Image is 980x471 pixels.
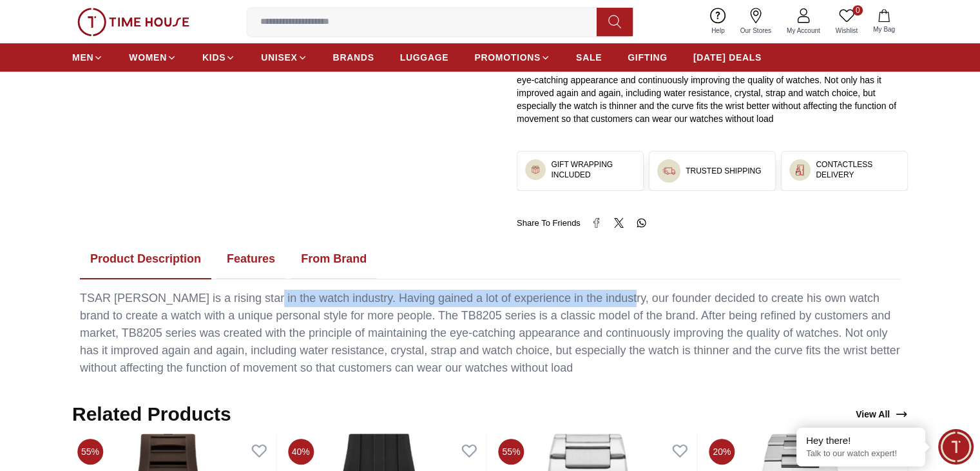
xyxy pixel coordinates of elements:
[856,408,908,421] div: View All
[72,403,231,426] h2: Related Products
[517,22,908,125] div: TSAR [PERSON_NAME] is a rising star in the watch industry. Having gained a lot of experience in t...
[499,439,524,465] span: 55%
[400,51,449,64] span: LUGGAGE
[129,46,177,69] a: WOMEN
[938,429,974,465] div: Chat Widget
[628,51,668,64] span: GIFTING
[202,46,235,69] a: KIDS
[806,434,916,447] div: Hey there!
[291,239,377,279] button: From Brand
[706,26,730,35] span: Help
[261,51,297,64] span: UNISEX
[735,26,776,35] span: Our Stores
[828,5,865,38] a: 0Wishlist
[628,46,668,69] a: GIFTING
[517,217,581,230] span: Share To Friends
[474,46,550,69] a: PROMOTIONS
[868,25,900,34] span: My Bag
[709,439,735,465] span: 20%
[80,239,211,279] button: Product Description
[400,46,449,69] a: LUGGAGE
[853,405,910,423] a: View All
[202,51,226,64] span: KIDS
[782,26,825,35] span: My Account
[77,8,189,36] img: ...
[693,46,762,69] a: [DATE] DEALS
[576,51,602,64] span: SALE
[129,51,167,64] span: WOMEN
[686,166,761,176] h3: TRUSTED SHIPPING
[333,46,374,69] a: BRANDS
[733,5,779,38] a: Our Stores
[72,51,93,64] span: MEN
[77,439,103,465] span: 55%
[551,159,635,180] h3: GIFT WRAPPING INCLUDED
[806,448,916,459] p: Talk to our watch expert!
[80,290,900,377] div: TSAR [PERSON_NAME] is a rising star in the watch industry. Having gained a lot of experience in t...
[693,51,762,64] span: [DATE] DEALS
[216,239,285,279] button: Features
[704,5,733,38] a: Help
[288,439,314,465] span: 40%
[333,51,374,64] span: BRANDS
[831,26,863,35] span: Wishlist
[662,165,675,177] img: ...
[474,51,541,64] span: PROMOTIONS
[794,165,805,175] img: ...
[816,159,899,180] h3: CONTACTLESS DELIVERY
[865,6,903,37] button: My Bag
[261,46,307,69] a: UNISEX
[72,46,103,69] a: MEN
[576,46,602,69] a: SALE
[530,165,541,175] img: ...
[852,5,863,15] span: 0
